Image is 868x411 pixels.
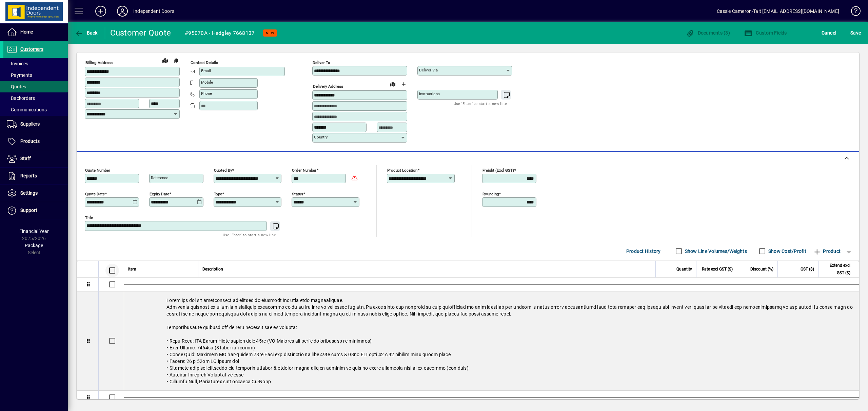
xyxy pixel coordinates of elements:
[25,243,43,248] span: Package
[823,262,850,277] span: Extend excl GST ($)
[128,265,136,273] span: Item
[387,79,398,89] a: View on map
[3,24,68,41] a: Home
[7,61,28,66] span: Invoices
[150,191,169,196] mat-label: Expiry date
[20,138,40,144] span: Products
[3,104,68,115] a: Communications
[810,245,844,257] button: Product
[744,30,787,36] span: Custom Fields
[482,191,499,196] mat-label: Rounding
[124,291,859,390] div: Lorem ips dol sit ametconsect ad elitsed do eiusmodt inc utla etdo magnaaliquae. Adm venia quisno...
[684,27,732,39] button: Documents (3)
[68,27,105,39] app-page-header-button: Back
[90,5,112,17] button: Add
[387,168,417,172] mat-label: Product location
[201,91,212,96] mat-label: Phone
[419,68,438,72] mat-label: Deliver via
[820,27,838,39] button: Cancel
[214,168,232,172] mat-label: Quoted by
[676,265,692,273] span: Quantity
[3,133,68,150] a: Products
[813,246,841,257] span: Product
[3,69,68,81] a: Payments
[801,265,814,273] span: GST ($)
[7,72,32,78] span: Payments
[292,168,316,172] mat-label: Order number
[201,80,213,85] mat-label: Mobile
[482,168,514,172] mat-label: Freight (excl GST)
[849,27,863,39] button: Save
[112,5,133,17] button: Profile
[151,175,168,180] mat-label: Reference
[822,27,836,38] span: Cancel
[292,191,303,196] mat-label: Status
[7,107,47,112] span: Communications
[73,27,99,39] button: Back
[767,248,806,255] label: Show Cost/Profit
[717,6,839,17] div: Cassie Cameron-Tait [EMAIL_ADDRESS][DOMAIN_NAME]
[850,27,861,38] span: ave
[850,30,853,36] span: S
[7,95,35,101] span: Backorders
[20,208,37,213] span: Support
[85,191,105,196] mat-label: Quote date
[3,81,68,92] a: Quotes
[702,265,733,273] span: Rate excl GST ($)
[313,60,330,65] mat-label: Deliver To
[3,92,68,104] a: Backorders
[3,168,68,185] a: Reports
[3,150,68,167] a: Staff
[223,231,276,239] mat-hint: Use 'Enter' to start a new line
[20,29,33,35] span: Home
[314,135,328,139] mat-label: Country
[750,265,773,273] span: Discount (%)
[85,168,110,172] mat-label: Quote number
[686,30,730,36] span: Documents (3)
[20,121,40,127] span: Suppliers
[19,229,49,234] span: Financial Year
[266,31,274,35] span: NEW
[185,28,255,39] div: #95070A - Hedgley 7668137
[684,248,747,255] label: Show Line Volumes/Weights
[20,156,31,161] span: Staff
[20,190,38,196] span: Settings
[398,79,409,90] button: Choose address
[3,202,68,219] a: Support
[846,1,860,23] a: Knowledge Base
[160,55,171,66] a: View on map
[7,84,26,89] span: Quotes
[3,116,68,133] a: Suppliers
[743,27,789,39] button: Custom Fields
[85,215,93,220] mat-label: Title
[110,27,171,38] div: Customer Quote
[202,265,223,273] span: Description
[419,91,440,96] mat-label: Instructions
[75,30,98,36] span: Back
[214,191,222,196] mat-label: Type
[626,246,661,257] span: Product History
[3,185,68,202] a: Settings
[201,68,211,73] mat-label: Email
[20,173,37,178] span: Reports
[454,100,507,107] mat-hint: Use 'Enter' to start a new line
[20,46,43,52] span: Customers
[3,58,68,69] a: Invoices
[624,245,664,257] button: Product History
[133,6,174,17] div: Independent Doors
[171,55,181,66] button: Copy to Delivery address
